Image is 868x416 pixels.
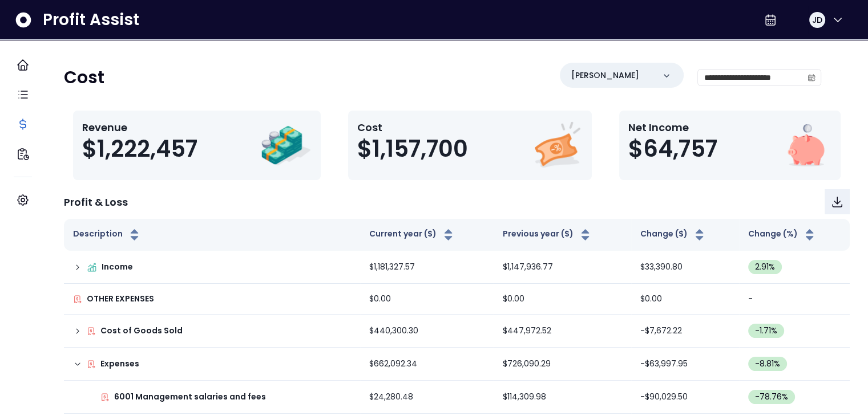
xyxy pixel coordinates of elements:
[531,120,583,171] img: Cost
[73,228,142,242] button: Description
[780,120,831,171] img: Net Income
[755,358,780,370] span: -8.81 %
[755,325,777,337] span: -1.71 %
[102,261,133,273] p: Income
[494,315,631,348] td: $447,972.52
[369,228,455,242] button: Current year ($)
[360,348,494,381] td: $662,092.34
[82,135,197,162] span: $1,222,457
[360,251,494,284] td: $1,181,327.57
[808,74,815,81] svg: calendar
[357,135,468,162] span: $1,157,700
[360,284,494,315] td: $0.00
[631,284,739,315] td: $0.00
[494,348,631,381] td: $726,090.29
[631,315,739,348] td: -$7,672.22
[360,381,494,414] td: $24,280.48
[64,67,104,88] h2: Cost
[812,14,822,26] span: JD
[631,381,739,414] td: -$90,029.50
[43,10,139,30] span: Profit Assist
[357,120,468,135] p: Cost
[82,120,197,135] p: Revenue
[260,120,312,171] img: Revenue
[64,194,128,210] p: Profit & Loss
[503,228,592,242] button: Previous year ($)
[571,70,639,81] p: [PERSON_NAME]
[494,284,631,315] td: $0.00
[755,261,775,273] span: 2.91 %
[494,381,631,414] td: $114,309.98
[100,358,139,370] p: Expenses
[114,391,266,403] p: 6001 Management salaries and fees
[640,228,706,242] button: Change ($)
[628,120,717,135] p: Net Income
[494,251,631,284] td: $1,147,936.77
[100,325,183,337] p: Cost of Goods Sold
[631,251,739,284] td: $33,390.80
[739,284,850,315] td: -
[748,228,817,242] button: Change (%)
[628,135,717,162] span: $64,757
[360,315,494,348] td: $440,300.30
[631,348,739,381] td: -$63,997.95
[755,391,788,403] span: -78.76 %
[825,189,850,214] button: Download
[87,293,154,305] p: OTHER EXPENSES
